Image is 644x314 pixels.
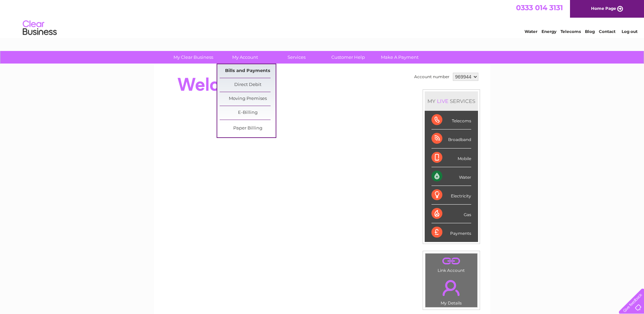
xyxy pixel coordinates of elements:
[220,122,276,135] a: Paper Billing
[427,255,476,267] a: .
[269,51,325,64] a: Services
[560,29,581,34] a: Telecoms
[541,29,556,34] a: Energy
[431,186,471,205] div: Electricity
[516,3,563,12] a: 0333 014 3131
[431,129,471,148] div: Broadband
[372,51,428,64] a: Make A Payment
[425,274,478,308] td: My Details
[165,51,221,64] a: My Clear Business
[431,223,471,242] div: Payments
[217,51,273,64] a: My Account
[22,18,57,38] img: logo.png
[431,111,471,129] div: Telecoms
[320,51,376,64] a: Customer Help
[425,91,478,111] div: MY SERVICES
[431,205,471,223] div: Gas
[220,92,276,106] a: Moving Premises
[431,167,471,186] div: Water
[599,29,615,34] a: Contact
[220,64,276,78] a: Bills and Payments
[585,29,595,34] a: Blog
[412,71,451,83] td: Account number
[220,78,276,92] a: Direct Debit
[162,4,483,33] div: Clear Business is a trading name of Verastar Limited (registered in [GEOGRAPHIC_DATA] No. 3667643...
[622,29,638,34] a: Log out
[525,29,537,34] a: Water
[431,149,471,167] div: Mobile
[220,106,276,120] a: E-Billing
[436,98,450,104] div: LIVE
[425,253,478,275] td: Link Account
[427,276,476,300] a: .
